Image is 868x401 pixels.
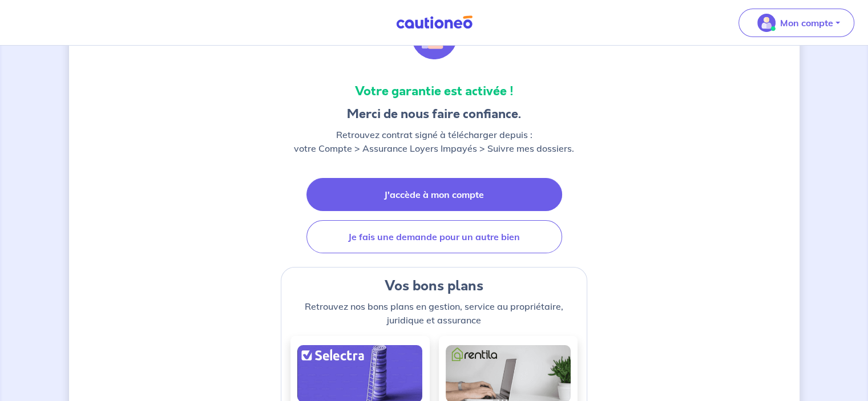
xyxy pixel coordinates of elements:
h4: Vos bons plans [290,277,578,295]
a: J'accède à mon compte [306,178,562,211]
h3: Merci de nous faire confiance. [294,105,574,123]
a: Je fais une demande pour un autre bien [306,220,562,253]
p: Retrouvez contrat signé à télécharger depuis : votre Compte > Assurance Loyers Impayés > Suivre m... [294,128,574,155]
strong: Votre garantie est activée ! [355,82,514,100]
p: Mon compte [780,16,833,30]
img: Cautioneo [391,15,477,30]
button: illu_account_valid_menu.svgMon compte [738,9,854,37]
p: Retrouvez nos bons plans en gestion, service au propriétaire, juridique et assurance [290,299,578,327]
img: illu_account_valid_menu.svg [757,14,776,32]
